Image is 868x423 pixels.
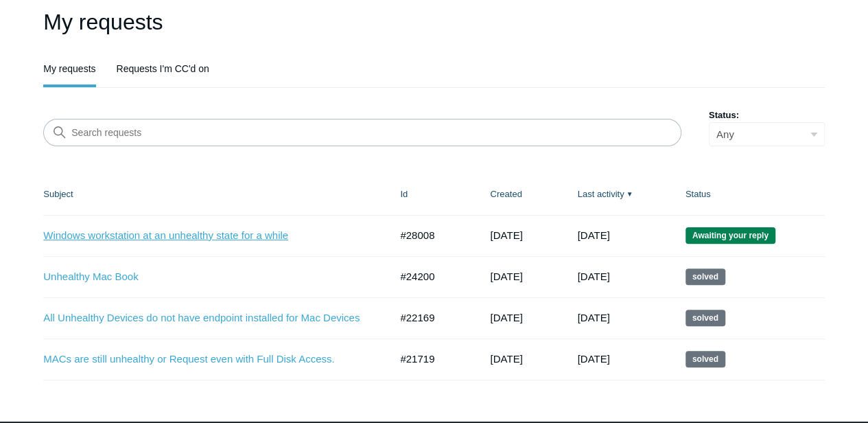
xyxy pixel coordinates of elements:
span: This request has been solved [685,268,725,285]
time: 01/01/2025, 19:01 [577,353,609,365]
span: ▼ [626,189,633,199]
th: Id [386,174,476,215]
a: MACs are still unhealthy or Request even with Full Disk Access. [43,352,369,367]
td: #21719 [386,339,476,380]
time: 01/03/2025, 08:34 [490,312,522,323]
td: #28008 [386,215,476,256]
td: #22169 [386,297,476,339]
span: We are waiting for you to respond [685,227,775,244]
time: 03/02/2025, 18:02 [577,312,609,323]
label: Status: [709,108,825,122]
a: My requests [43,53,95,84]
a: All Unhealthy Devices do not have endpoint installed for Mac Devices [43,310,369,326]
time: 05/05/2025, 17:02 [577,271,609,282]
h1: My requests [43,5,825,38]
time: 04/11/2025, 10:25 [490,271,522,282]
a: Unhealthy Mac Book [43,269,369,285]
a: Last activity▼ [577,189,624,199]
time: 12/05/2024, 11:44 [490,353,522,365]
span: This request has been solved [685,351,725,367]
span: This request has been solved [685,310,725,326]
th: Status [672,174,825,215]
a: Windows workstation at an unhealthy state for a while [43,228,369,244]
time: 09/15/2025, 10:17 [577,229,609,241]
td: #24200 [386,256,476,297]
a: Created [490,189,521,199]
th: Subject [43,174,386,215]
time: 09/09/2025, 11:21 [490,229,522,241]
input: Search requests [43,119,681,146]
a: Requests I'm CC'd on [117,53,209,84]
